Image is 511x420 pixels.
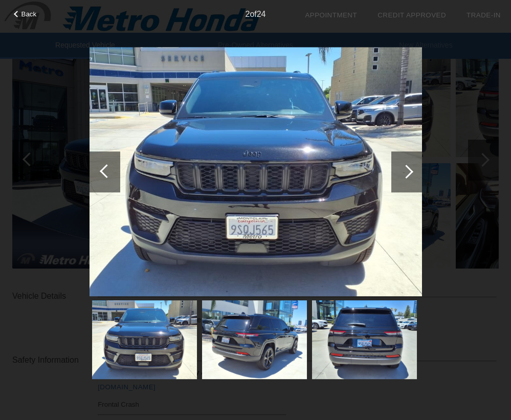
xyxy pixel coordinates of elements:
[257,10,266,18] span: 24
[245,10,250,18] span: 2
[377,11,446,19] a: Credit Approved
[90,47,422,297] img: e24c7076ae25d8fc574d42d927a5da6f.jpg
[92,300,197,379] img: e24c7076ae25d8fc574d42d927a5da6f.jpg
[305,11,357,19] a: Appointment
[21,10,37,18] span: Back
[312,300,417,379] img: cdd6e47d66f2d3f08b630ea25a891fad.jpg
[466,11,501,19] a: Trade-In
[202,300,307,379] img: d488cfc7ecf1a282e3d0b070b6fab46b.jpg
